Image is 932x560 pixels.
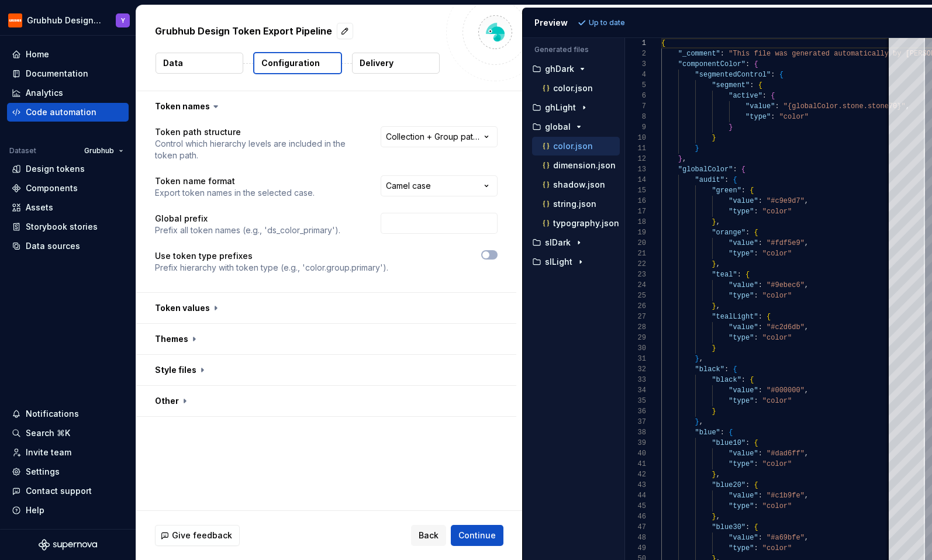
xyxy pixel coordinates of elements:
button: dimension.json [532,159,620,172]
span: "blue10" [712,439,745,447]
a: Assets [7,198,129,217]
p: slLight [545,257,572,267]
div: 35 [625,396,646,406]
span: : [762,92,767,100]
span: : [720,428,724,437]
span: : [775,102,779,110]
span: , [682,155,686,163]
span: "#dad6ff" [767,450,805,458]
span: : [771,71,775,79]
span: "type" [729,502,754,510]
span: : [724,365,729,374]
span: : [758,386,762,395]
div: 12 [625,154,646,164]
span: : [745,60,750,68]
div: 8 [625,112,646,122]
span: "teal" [712,271,737,279]
span: { [661,39,665,47]
span: "type" [729,250,754,258]
button: slLight [527,255,620,268]
span: "black" [695,365,724,374]
span: "#fdf5e9" [767,239,805,247]
span: "blue30" [712,523,745,531]
span: "#000000" [767,386,805,395]
span: "color" [762,250,792,258]
span: : [737,271,741,279]
a: Invite team [7,443,129,462]
a: Design tokens [7,160,129,178]
p: Global prefix [155,213,340,224]
span: "value" [729,534,758,542]
span: { [779,71,783,79]
div: 36 [625,406,646,417]
p: Prefix hierarchy with token type (e.g., 'color.group.primary'). [155,262,388,274]
p: Data [163,57,183,69]
div: Contact support [26,485,92,497]
div: Analytics [26,87,63,99]
div: 29 [625,333,646,343]
span: { [750,376,754,384]
a: Documentation [7,64,129,83]
img: 4e8d6f31-f5cf-47b4-89aa-e4dec1dc0822.png [8,13,22,27]
span: : [754,208,758,216]
span: "segmentedControl" [695,71,771,79]
span: : [724,176,729,184]
div: 39 [625,438,646,448]
span: } [712,218,716,226]
span: { [754,60,758,68]
span: , [805,450,809,458]
button: Configuration [253,52,342,74]
span: { [754,439,758,447]
div: 21 [625,248,646,259]
a: Storybook stories [7,217,129,236]
div: Dataset [9,146,36,155]
span: } [712,471,716,479]
span: "tealLight" [712,313,758,321]
div: 25 [625,291,646,301]
a: Analytics [7,84,129,102]
span: "value" [729,197,758,205]
span: "orange" [712,229,745,237]
span: : [754,544,758,552]
div: Documentation [26,68,88,79]
span: , [805,197,809,205]
span: : [771,113,775,121]
span: "blue" [695,428,720,437]
div: 40 [625,448,646,459]
span: } [729,123,733,132]
div: Preview [534,17,568,29]
div: Code automation [26,106,96,118]
span: } [712,134,716,142]
span: : [754,292,758,300]
span: "#a69bfe" [767,534,805,542]
span: "type" [729,334,754,342]
span: } [695,418,699,426]
a: Supernova Logo [39,539,97,551]
p: Use token type prefixes [155,250,388,262]
button: Grubhub [79,143,129,159]
p: ghLight [545,103,576,112]
button: string.json [532,198,620,210]
p: Control which hierarchy levels are included in the token path. [155,138,360,161]
span: } [712,513,716,521]
span: { [750,186,754,195]
div: 28 [625,322,646,333]
div: 1 [625,38,646,49]
div: 7 [625,101,646,112]
p: color.json [553,84,593,93]
span: : [741,376,745,384]
span: Grubhub [84,146,114,155]
span: "color" [762,334,792,342]
span: "globalColor" [678,165,733,174]
span: "color" [762,460,792,468]
span: , [805,534,809,542]
div: 32 [625,364,646,375]
span: } [695,144,699,153]
span: : [758,239,762,247]
span: : [754,460,758,468]
span: "color" [762,208,792,216]
div: Home [26,49,49,60]
span: "color" [762,397,792,405]
button: typography.json [532,217,620,230]
p: slDark [545,238,571,247]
